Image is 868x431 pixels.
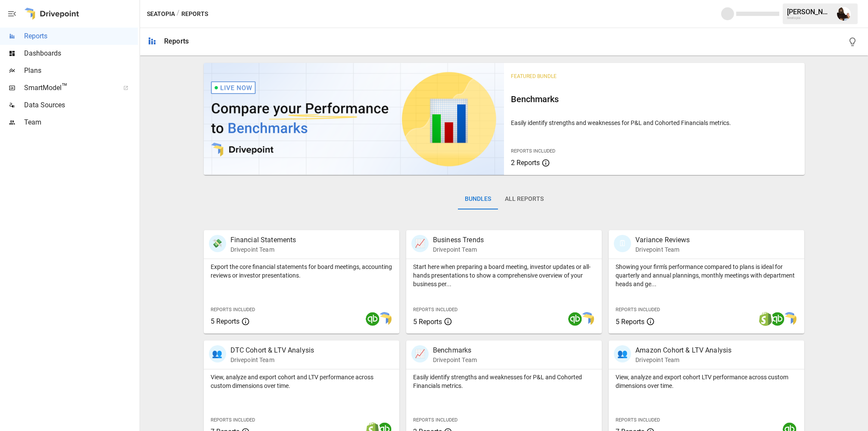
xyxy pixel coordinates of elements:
[635,245,690,254] p: Drivepoint Team
[616,318,644,326] span: 5 Reports
[24,31,138,41] span: Reports
[211,373,392,390] p: View, analyze and export cohort and LTV performance across custom dimensions over time.
[209,235,226,252] div: 💸
[635,356,731,364] p: Drivepoint Team
[498,189,551,209] button: All Reports
[458,189,498,209] button: Bundles
[411,235,429,252] div: 📈
[616,417,660,423] span: Reports Included
[24,117,138,128] span: Team
[24,66,138,76] span: Plans
[411,345,429,362] div: 📈
[616,262,797,288] p: Showing your firm's performance compared to plans is ideal for quarterly and annual plannings, mo...
[433,356,477,364] p: Drivepoint Team
[413,318,442,326] span: 5 Reports
[614,345,631,362] div: 👥
[787,8,832,16] div: [PERSON_NAME]
[413,417,457,423] span: Reports Included
[413,262,595,288] p: Start here when preparing a board meeting, investor updates or all-hands presentations to show a ...
[230,356,314,364] p: Drivepoint Team
[433,235,484,245] p: Business Trends
[511,119,798,127] p: Easily identify strengths and weaknesses for P&L and Cohorted Financials metrics.
[837,7,851,21] img: Ryan Dranginis
[635,345,731,356] p: Amazon Cohort & LTV Analysis
[24,100,138,110] span: Data Sources
[580,312,594,326] img: smart model
[433,245,484,254] p: Drivepoint Team
[568,312,582,326] img: quickbooks
[378,312,392,326] img: smart model
[230,245,296,254] p: Drivepoint Team
[230,345,314,356] p: DTC Cohort & LTV Analysis
[433,345,477,356] p: Benchmarks
[614,235,631,252] div: 🗓
[616,307,660,312] span: Reports Included
[635,235,690,245] p: Variance Reviews
[759,312,772,326] img: shopify
[787,16,832,20] div: Seatopia
[366,312,380,326] img: quickbooks
[209,345,226,362] div: 👥
[24,83,114,93] span: SmartModel
[511,148,555,154] span: Reports Included
[230,235,296,245] p: Financial Statements
[616,373,797,390] p: View, analyze and export cohort LTV performance across custom dimensions over time.
[511,159,540,167] span: 2 Reports
[413,307,457,312] span: Reports Included
[783,312,796,326] img: smart model
[211,307,255,312] span: Reports Included
[211,417,255,423] span: Reports Included
[511,92,798,106] h6: Benchmarks
[204,63,504,175] img: video thumbnail
[177,9,180,19] div: /
[147,9,175,19] button: Seatopia
[832,2,856,26] button: Ryan Dranginis
[413,373,595,390] p: Easily identify strengths and weaknesses for P&L and Cohorted Financials metrics.
[211,317,240,325] span: 5 Reports
[164,37,189,45] div: Reports
[511,73,557,79] span: Featured Bundle
[24,48,138,59] span: Dashboards
[211,262,392,280] p: Export the core financial statements for board meetings, accounting reviews or investor presentat...
[62,81,68,92] span: ™
[771,312,784,326] img: quickbooks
